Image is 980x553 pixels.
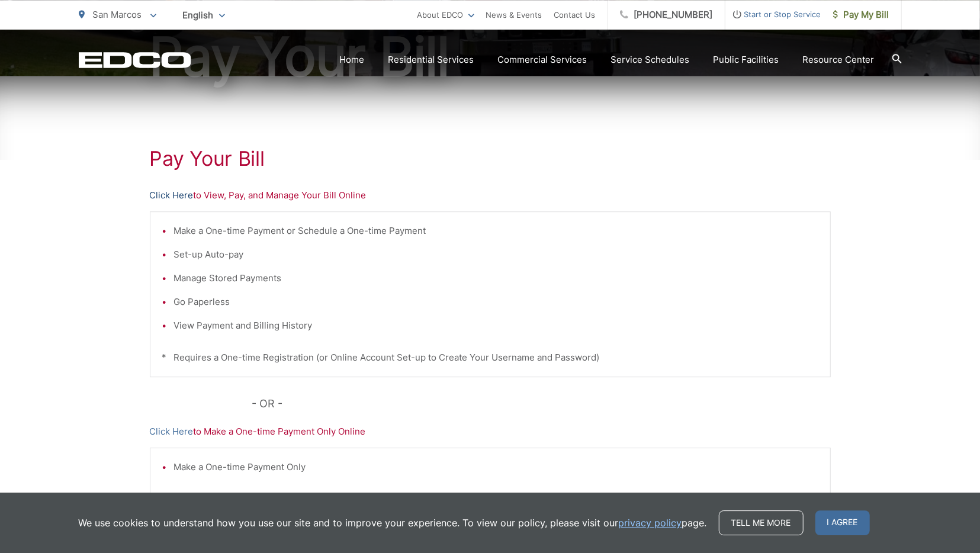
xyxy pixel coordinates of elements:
a: Resource Center [803,53,875,67]
a: News & Events [486,8,542,22]
p: to View, Pay, and Manage Your Bill Online [150,188,831,202]
a: About EDCO [417,8,474,22]
a: Service Schedules [611,53,690,67]
a: Click Here [150,425,194,439]
p: * DOES NOT Require a One-time Registration (or Online Account Set-up) [162,492,818,506]
p: * Requires a One-time Registration (or Online Account Set-up to Create Your Username and Password) [162,351,818,365]
a: Click Here [150,188,194,202]
p: to Make a One-time Payment Only Online [150,425,831,439]
span: English [174,5,234,25]
h1: Pay Your Bill [150,147,831,171]
span: Pay My Bill [833,8,889,22]
li: Manage Stored Payments [174,271,818,285]
p: - OR - [252,395,831,413]
a: Tell me more [719,510,804,535]
a: Home [340,53,365,67]
li: Make a One-time Payment Only [174,460,818,474]
a: privacy policy [619,516,682,530]
a: Residential Services [388,53,474,67]
span: San Marcos [93,9,142,20]
li: View Payment and Billing History [174,319,818,333]
a: Public Facilities [714,53,779,67]
a: EDCD logo. Return to the homepage. [79,52,191,68]
a: Commercial Services [498,53,587,67]
li: Go Paperless [174,295,818,309]
li: Set-up Auto-pay [174,247,818,262]
li: Make a One-time Payment or Schedule a One-time Payment [174,224,818,238]
p: We use cookies to understand how you use our site and to improve your experience. To view our pol... [79,516,707,530]
a: Contact Us [554,8,596,22]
